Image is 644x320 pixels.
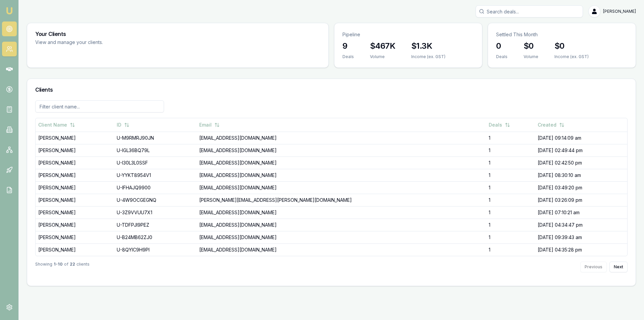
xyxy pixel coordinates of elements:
[554,41,589,51] h3: $0
[476,5,583,17] input: Search deals
[538,119,565,131] button: Created
[411,41,445,51] h3: $1.3K
[36,206,114,219] td: [PERSON_NAME]
[197,206,486,219] td: [EMAIL_ADDRESS][DOMAIN_NAME]
[535,231,627,243] td: [DATE] 09:39:43 am
[199,119,220,131] button: Email
[486,231,535,243] td: 1
[370,41,395,51] h3: $467K
[489,119,510,131] button: Deals
[36,181,114,194] td: [PERSON_NAME]
[524,41,538,51] h3: $0
[554,54,589,59] div: Income (ex. GST)
[535,181,627,194] td: [DATE] 03:49:20 pm
[36,194,114,206] td: [PERSON_NAME]
[535,132,627,144] td: [DATE] 09:14:09 am
[603,9,636,14] span: [PERSON_NAME]
[114,243,196,256] td: U-8QYIC9H9PI
[535,144,627,156] td: [DATE] 02:49:44 pm
[114,169,196,181] td: U-YYKT8954V1
[35,87,628,92] h3: Clients
[609,262,628,272] button: Next
[486,243,535,256] td: 1
[35,39,207,46] p: View and manage your clients.
[114,156,196,169] td: U-I30L3L0SSF
[486,181,535,194] td: 1
[496,31,628,38] p: Settled This Month
[114,132,196,144] td: U-M9RMRJ90JN
[370,54,395,59] div: Volume
[342,41,354,51] h3: 9
[342,54,354,59] div: Deals
[70,262,75,272] strong: 22
[535,156,627,169] td: [DATE] 02:42:50 pm
[535,206,627,219] td: [DATE] 07:10:21 am
[36,132,114,144] td: [PERSON_NAME]
[114,231,196,243] td: U-B24MB62ZJ0
[486,194,535,206] td: 1
[197,231,486,243] td: [EMAIL_ADDRESS][DOMAIN_NAME]
[114,181,196,194] td: U-IFHAJQ9900
[535,194,627,206] td: [DATE] 03:26:09 pm
[36,243,114,256] td: [PERSON_NAME]
[535,219,627,231] td: [DATE] 04:34:47 pm
[117,119,129,131] button: ID
[342,31,474,38] p: Pipeline
[197,219,486,231] td: [EMAIL_ADDRESS][DOMAIN_NAME]
[197,144,486,156] td: [EMAIL_ADDRESS][DOMAIN_NAME]
[35,31,320,37] h3: Your Clients
[535,243,627,256] td: [DATE] 04:35:28 pm
[35,100,164,112] input: Filter client name...
[114,206,196,219] td: U-3Z9VVUU7X1
[496,54,507,59] div: Deals
[197,132,486,144] td: [EMAIL_ADDRESS][DOMAIN_NAME]
[36,231,114,243] td: [PERSON_NAME]
[486,219,535,231] td: 1
[197,156,486,169] td: [EMAIL_ADDRESS][DOMAIN_NAME]
[535,169,627,181] td: [DATE] 08:30:10 am
[486,206,535,219] td: 1
[197,194,486,206] td: [PERSON_NAME][EMAIL_ADDRESS][PERSON_NAME][DOMAIN_NAME]
[38,119,75,131] button: Client Name
[197,181,486,194] td: [EMAIL_ADDRESS][DOMAIN_NAME]
[114,194,196,206] td: U-4W9OCGEGNQ
[114,219,196,231] td: U-TDFPJI9PEZ
[486,132,535,144] td: 1
[36,156,114,169] td: [PERSON_NAME]
[5,7,13,15] img: emu-icon-u.png
[486,169,535,181] td: 1
[486,144,535,156] td: 1
[411,54,445,59] div: Income (ex. GST)
[35,262,90,272] div: Showing of clients
[496,41,507,51] h3: 0
[54,262,63,272] strong: 1 - 10
[197,169,486,181] td: [EMAIL_ADDRESS][DOMAIN_NAME]
[36,219,114,231] td: [PERSON_NAME]
[36,169,114,181] td: [PERSON_NAME]
[36,144,114,156] td: [PERSON_NAME]
[486,156,535,169] td: 1
[114,144,196,156] td: U-IGL36BQ79L
[197,243,486,256] td: [EMAIL_ADDRESS][DOMAIN_NAME]
[524,54,538,59] div: Volume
